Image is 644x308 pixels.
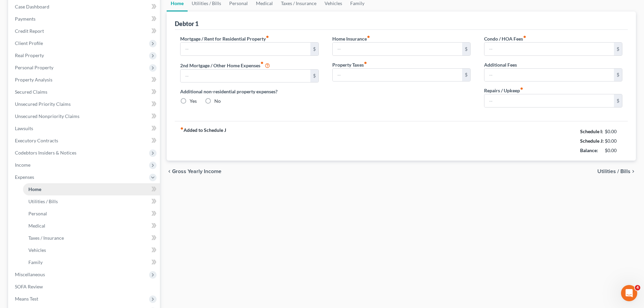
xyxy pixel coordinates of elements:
div: $ [614,94,622,107]
div: $ [462,69,470,81]
span: Medical [28,223,45,229]
span: Personal [28,211,47,216]
label: Home Insurance [332,35,370,42]
span: SOFA Review [15,284,43,289]
iframe: Intercom live chat [621,285,637,301]
label: Property Taxes [332,61,367,68]
span: Gross Yearly Income [172,169,221,174]
a: SOFA Review [9,281,160,293]
span: Taxes / Insurance [28,235,64,241]
a: Taxes / Insurance [23,232,160,244]
input: -- [333,69,462,81]
div: $ [310,43,318,55]
strong: Balance: [580,147,598,153]
i: fiber_manual_record [266,35,269,39]
a: Payments [9,13,160,25]
label: Condo / HOA Fees [484,35,526,42]
i: fiber_manual_record [523,35,526,39]
span: Means Test [15,296,38,302]
div: $0.00 [605,128,623,135]
a: Vehicles [23,244,160,256]
label: 2nd Mortgage / Other Home Expenses [180,61,270,69]
strong: Schedule I: [580,128,603,134]
span: Miscellaneous [15,271,45,277]
a: Personal [23,208,160,220]
span: Payments [15,16,35,22]
a: Unsecured Nonpriority Claims [9,110,160,122]
a: Utilities / Bills [23,195,160,208]
div: $ [614,69,622,81]
div: Debtor 1 [175,20,198,28]
span: Case Dashboard [15,4,49,9]
span: Codebtors Insiders & Notices [15,150,76,156]
span: 4 [635,285,640,290]
i: fiber_manual_record [520,87,523,90]
label: Mortgage / Rent for Residential Property [180,35,269,42]
a: Property Analysis [9,74,160,86]
a: Unsecured Priority Claims [9,98,160,110]
i: fiber_manual_record [260,61,264,65]
label: No [214,98,221,104]
a: Home [23,183,160,195]
span: Family [28,259,43,265]
input: -- [484,94,614,107]
div: $0.00 [605,138,623,144]
i: chevron_left [167,169,172,174]
button: Utilities / Bills chevron_right [597,169,636,174]
span: Credit Report [15,28,44,34]
span: Lawsuits [15,125,33,131]
span: Unsecured Priority Claims [15,101,71,107]
a: Family [23,256,160,268]
input: -- [484,69,614,81]
span: Personal Property [15,65,53,70]
label: Additional non-residential property expenses? [180,88,318,95]
span: Utilities / Bills [28,198,58,204]
span: Secured Claims [15,89,47,95]
a: Medical [23,220,160,232]
input: -- [333,43,462,55]
input: -- [181,70,310,82]
input: -- [484,43,614,55]
span: Executory Contracts [15,138,58,143]
a: Credit Report [9,25,160,37]
input: -- [181,43,310,55]
button: chevron_left Gross Yearly Income [167,169,221,174]
span: Income [15,162,30,168]
span: Vehicles [28,247,46,253]
strong: Schedule J: [580,138,604,144]
a: Secured Claims [9,86,160,98]
div: $ [462,43,470,55]
span: Unsecured Nonpriority Claims [15,113,79,119]
strong: Added to Schedule J [180,127,226,155]
div: $ [310,70,318,82]
a: Case Dashboard [9,1,160,13]
i: fiber_manual_record [180,127,184,130]
span: Utilities / Bills [597,169,630,174]
label: Additional Fees [484,61,517,68]
span: Client Profile [15,40,43,46]
div: $0.00 [605,147,623,154]
i: chevron_right [630,169,636,174]
i: fiber_manual_record [364,61,367,65]
span: Home [28,186,41,192]
a: Lawsuits [9,122,160,135]
div: $ [614,43,622,55]
a: Executory Contracts [9,135,160,147]
i: fiber_manual_record [367,35,370,39]
span: Expenses [15,174,34,180]
span: Property Analysis [15,77,52,82]
span: Real Property [15,52,44,58]
label: Yes [190,98,197,104]
label: Repairs / Upkeep [484,87,523,94]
